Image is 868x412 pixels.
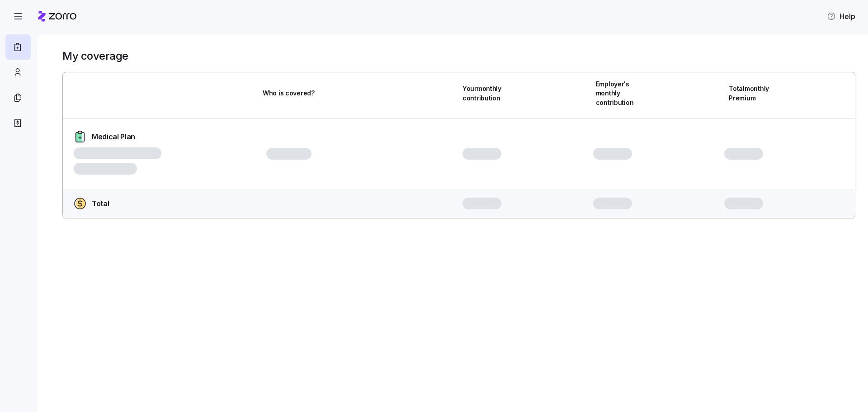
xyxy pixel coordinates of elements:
[62,49,128,63] h1: My coverage
[596,80,655,107] span: Employer's monthly contribution
[820,7,863,25] button: Help
[729,84,788,103] span: Total monthly Premium
[92,198,109,209] span: Total
[263,89,315,98] span: Who is covered?
[462,84,522,103] span: Your monthly contribution
[92,131,135,142] span: Medical Plan
[827,11,855,22] span: Help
